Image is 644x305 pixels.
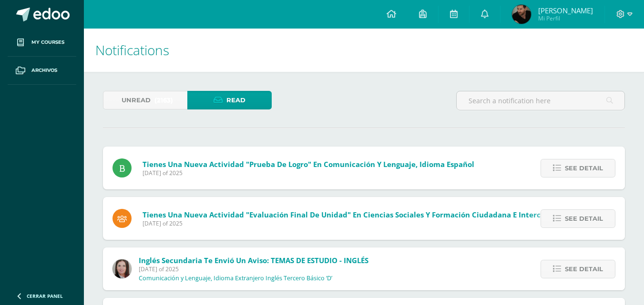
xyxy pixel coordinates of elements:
span: Read [226,91,245,109]
span: Inglés Secundaria te envió un aviso: TEMAS DE ESTUDIO - INGLÉS [139,256,368,265]
input: Search a notification here [457,91,624,110]
span: See detail [565,260,603,278]
span: Tienes una nueva actividad "Evaluación final de unidad" En Ciencias Sociales y Formación Ciudadan... [143,210,582,219]
span: (2163) [154,91,173,109]
span: [DATE] of 2025 [143,169,474,177]
span: [DATE] of 2025 [143,219,582,227]
a: Archivos [8,57,76,85]
span: Mi Perfil [538,14,593,22]
span: Unread [122,91,151,109]
p: Comunicación y Lenguaje, Idioma Extranjero Inglés Tercero Básico ‘D’ [139,275,332,282]
img: 7c84f2bd84e836bf0d871e2ed4d9f981.png [512,5,531,24]
img: 8af0450cf43d44e38c4a1497329761f3.png [112,259,132,278]
span: Cerrar panel [27,293,63,299]
span: [PERSON_NAME] [538,6,593,15]
span: Archivos [31,67,57,74]
span: [DATE] of 2025 [139,265,368,273]
span: Notifications [95,41,169,59]
span: See detail [565,210,603,227]
span: My courses [31,39,64,46]
span: See detail [565,159,603,177]
a: Read [187,91,272,109]
a: Unread(2163) [103,91,187,109]
span: Tienes una nueva actividad "Prueba de logro" En Comunicación y Lenguaje, Idioma Español [143,159,474,169]
a: My courses [8,29,76,57]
